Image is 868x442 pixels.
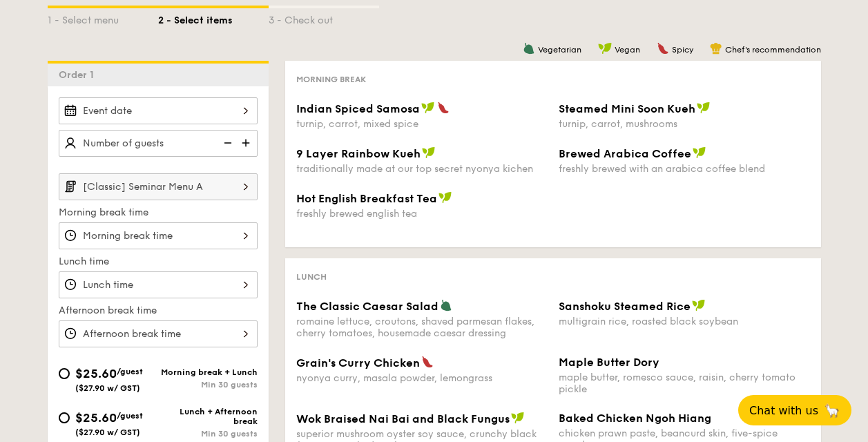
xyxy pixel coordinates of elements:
[75,366,117,381] span: $25.60
[59,304,258,318] label: Afternoon break time
[559,316,810,327] div: multigrain rice, roasted black soybean
[237,130,258,156] img: icon-add.58712e84.svg
[559,372,810,395] div: maple butter, romesco sauce, raisin, cherry tomato pickle
[657,42,669,55] img: icon-spicy.37a8142b.svg
[75,410,117,425] span: $25.60
[296,102,420,115] span: Indian Spiced Samosa
[296,147,421,160] span: 9 Layer Rainbow Kueh
[75,383,140,393] span: ($27.90 w/ GST)
[59,320,258,347] input: Afternoon break time
[296,300,438,313] span: The Classic Caesar Salad
[296,272,327,282] span: Lunch
[440,299,452,311] img: icon-vegetarian.fe4039eb.svg
[738,395,851,425] button: Chat with us🦙
[693,146,706,159] img: icon-vegan.f8ff3823.svg
[559,356,659,369] span: Maple Butter Dory
[158,8,269,28] div: 2 - Select items
[75,427,140,437] span: ($27.90 w/ GST)
[421,102,435,114] img: icon-vegan.f8ff3823.svg
[559,118,810,130] div: turnip, carrot, mushrooms
[59,368,70,379] input: $25.60/guest($27.90 w/ GST)Morning break + LunchMin 30 guests
[59,97,258,124] input: Event date
[296,372,548,384] div: nyonya curry, masala powder, lemongrass
[672,45,693,55] span: Spicy
[48,8,158,28] div: 1 - Select menu
[296,192,437,205] span: Hot English Breakfast Tea
[216,130,237,156] img: icon-reduce.1d2dbef1.svg
[438,191,452,204] img: icon-vegan.f8ff3823.svg
[692,299,706,311] img: icon-vegan.f8ff3823.svg
[234,173,258,200] img: icon-chevron-right.3c0dfbd6.svg
[158,407,258,426] div: Lunch + Afternoon break
[437,102,450,114] img: icon-spicy.37a8142b.svg
[538,45,581,55] span: Vegetarian
[749,404,818,417] span: Chat with us
[296,208,548,220] div: freshly brewed english tea
[725,45,821,55] span: Chef's recommendation
[559,163,810,175] div: freshly brewed with an arabica coffee blend
[559,102,695,115] span: Steamed Mini Soon Kueh
[269,8,379,28] div: 3 - Check out
[158,429,258,439] div: Min 30 guests
[296,118,548,130] div: turnip, carrot, mixed spice
[296,316,548,339] div: romaine lettuce, croutons, shaved parmesan flakes, cherry tomatoes, housemade caesar dressing
[598,42,612,55] img: icon-vegan.f8ff3823.svg
[296,412,510,425] span: Wok Braised Nai Bai and Black Fungus
[615,45,640,55] span: Vegan
[59,255,258,269] label: Lunch time
[59,222,258,249] input: Morning break time
[710,42,722,55] img: icon-chef-hat.a58ddaea.svg
[697,102,711,114] img: icon-vegan.f8ff3823.svg
[559,300,691,313] span: Sanshoku Steamed Rice
[824,403,840,419] span: 🦙
[296,356,420,369] span: Grain's Curry Chicken
[559,412,711,425] span: Baked Chicken Ngoh Hiang
[59,271,258,298] input: Lunch time
[422,146,436,159] img: icon-vegan.f8ff3823.svg
[158,380,258,390] div: Min 30 guests
[59,130,258,157] input: Number of guests
[59,69,99,81] span: Order 1
[511,412,525,424] img: icon-vegan.f8ff3823.svg
[559,147,691,160] span: Brewed Arabica Coffee
[158,367,258,377] div: Morning break + Lunch
[117,367,143,376] span: /guest
[59,412,70,423] input: $25.60/guest($27.90 w/ GST)Lunch + Afternoon breakMin 30 guests
[296,75,366,84] span: Morning break
[421,356,434,368] img: icon-spicy.37a8142b.svg
[117,411,143,421] span: /guest
[296,163,548,175] div: traditionally made at our top secret nyonya kichen
[59,206,258,220] label: Morning break time
[523,42,535,55] img: icon-vegetarian.fe4039eb.svg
